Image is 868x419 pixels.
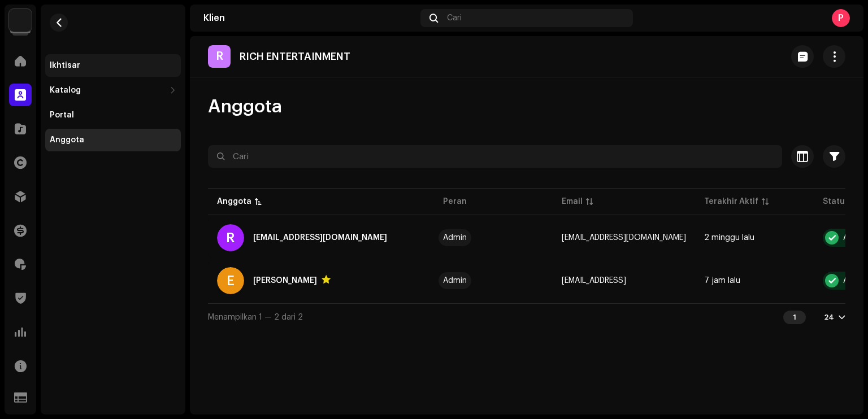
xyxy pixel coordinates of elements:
div: R [217,224,244,251]
div: Anggota [50,136,84,145]
span: richerdarinojaya@gmail.com [562,234,686,242]
div: R [208,45,231,68]
span: Admin [443,277,544,285]
span: Anggota [208,95,282,118]
div: Klien [203,14,416,23]
div: richerdarinojaya@gmail.com [253,231,387,245]
div: ERNI NOVELIA SINAGA [253,274,317,287]
input: Cari [208,145,782,168]
div: Email [562,196,583,207]
div: 1 [783,311,806,324]
div: Terakhir Aktif [704,196,758,207]
div: Katalog [50,86,81,95]
p: RICH ENTERTAINMENT [240,51,350,63]
re-m-nav-item: Portal [45,104,181,126]
span: Cari [447,14,462,23]
re-m-nav-item: Ikhtisar [45,54,181,77]
div: Admin [443,277,467,285]
div: Admin [443,234,467,242]
div: P [832,9,850,27]
div: Ikhtisar [50,61,80,70]
re-m-nav-item: Anggota [45,129,181,151]
div: Status [823,196,849,207]
span: Admin [443,234,544,242]
img: 64f15ab7-a28a-4bb5-a164-82594ec98160 [9,9,32,32]
re-m-nav-dropdown: Katalog [45,79,181,102]
div: Anggota [217,196,251,207]
div: 24 [824,313,834,322]
div: E [217,267,244,294]
div: Portal [50,111,74,120]
span: richerdarinojaya@gmail.con [562,277,626,285]
div: Aktif [843,277,861,285]
span: 2 minggu lalu [704,234,754,242]
div: Aktif [843,234,861,242]
span: Menampilkan 1 — 2 dari 2 [208,313,303,321]
span: 7 jam lalu [704,277,740,285]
